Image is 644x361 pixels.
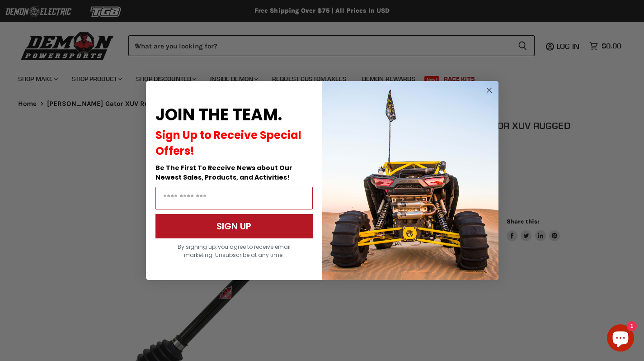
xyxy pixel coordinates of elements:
inbox-online-store-chat: Shopify online store chat [604,324,637,354]
img: a9095488-b6e7-41ba-879d-588abfab540b.jpeg [322,81,498,280]
span: JOIN THE TEAM. [155,103,282,126]
button: SIGN UP [155,214,313,238]
button: Close dialog [484,85,495,96]
input: Email Address [155,187,313,209]
span: Be The First To Receive News about Our Newest Sales, Products, and Activities! [155,163,292,182]
span: By signing up, you agree to receive email marketing. Unsubscribe at any time. [178,243,291,259]
span: Sign Up to Receive Special Offers! [155,128,301,158]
